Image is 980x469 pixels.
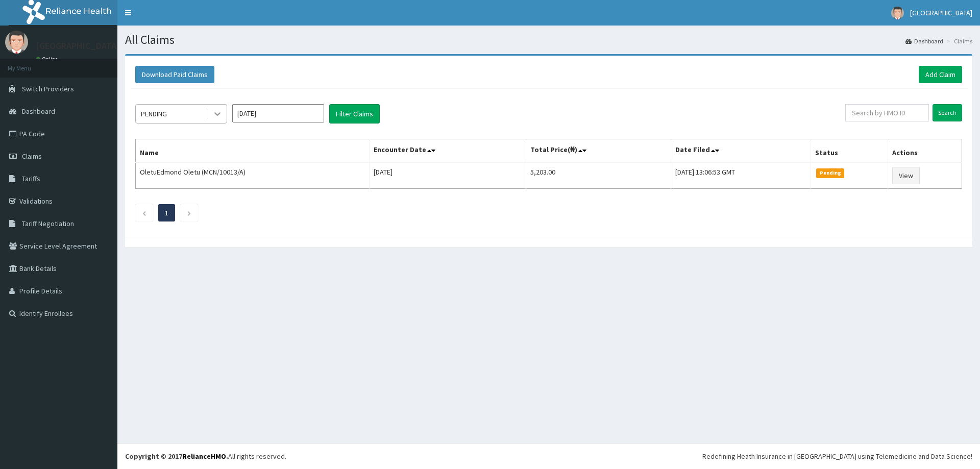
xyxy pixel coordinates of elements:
li: Claims [944,37,972,45]
td: OletuEdmond Oletu (MCN/10013/A) [136,162,370,189]
a: Add Claim [919,66,962,83]
button: Download Paid Claims [135,66,214,83]
th: Total Price(₦) [526,139,671,163]
span: Switch Providers [22,84,74,93]
th: Status [811,139,888,163]
span: Tariff Negotiation [22,219,74,228]
td: [DATE] [370,162,526,189]
div: PENDING [141,109,167,119]
a: Page 1 is your current page [165,208,168,217]
span: Dashboard [22,107,55,116]
strong: Copyright © 2017 . [125,452,228,461]
button: Filter Claims [329,104,380,124]
h1: All Claims [125,33,972,46]
img: User Image [5,31,28,54]
span: Claims [22,152,42,161]
input: Select Month and Year [232,104,324,122]
input: Search [933,104,962,121]
span: [GEOGRAPHIC_DATA] [910,8,972,17]
a: Dashboard [905,37,943,45]
td: [DATE] 13:06:53 GMT [671,162,811,189]
th: Date Filed [671,139,811,163]
p: [GEOGRAPHIC_DATA] [36,41,120,51]
th: Name [136,139,370,163]
input: Search by HMO ID [845,104,929,121]
div: Redefining Heath Insurance in [GEOGRAPHIC_DATA] using Telemedicine and Data Science! [702,451,972,461]
footer: All rights reserved. [117,443,980,469]
a: Previous page [142,208,146,217]
span: Pending [816,168,844,178]
a: RelianceHMO [182,452,226,461]
th: Actions [888,139,962,163]
a: View [892,167,920,184]
th: Encounter Date [370,139,526,163]
td: 5,203.00 [526,162,671,189]
a: Online [36,56,60,63]
img: User Image [891,7,904,19]
a: Next page [187,208,191,217]
span: Tariffs [22,174,40,183]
